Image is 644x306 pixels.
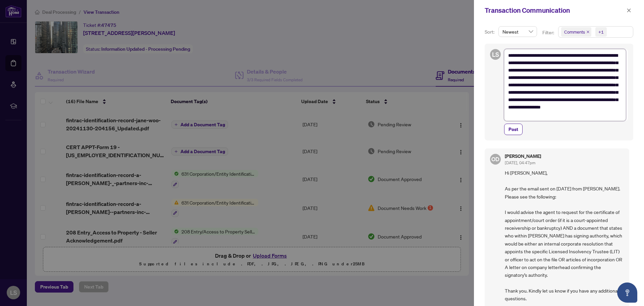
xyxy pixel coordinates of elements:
[627,8,631,13] span: close
[561,27,591,37] span: Comments
[505,154,541,159] h5: [PERSON_NAME]
[492,50,499,59] span: LS
[485,5,625,15] div: Transaction Communication
[505,160,535,165] span: [DATE], 04:47pm
[617,282,637,303] button: Open asap
[504,124,523,135] button: Post
[598,29,604,35] div: +1
[491,155,499,164] span: OD
[542,29,555,36] p: Filter:
[505,169,624,302] span: Hi [PERSON_NAME], As per the email sent on [DATE] from [PERSON_NAME]. Please see the following: I...
[508,124,518,135] span: Post
[564,29,585,35] span: Comments
[586,30,590,34] span: close
[485,28,496,36] p: Sort:
[502,27,533,37] span: Newest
